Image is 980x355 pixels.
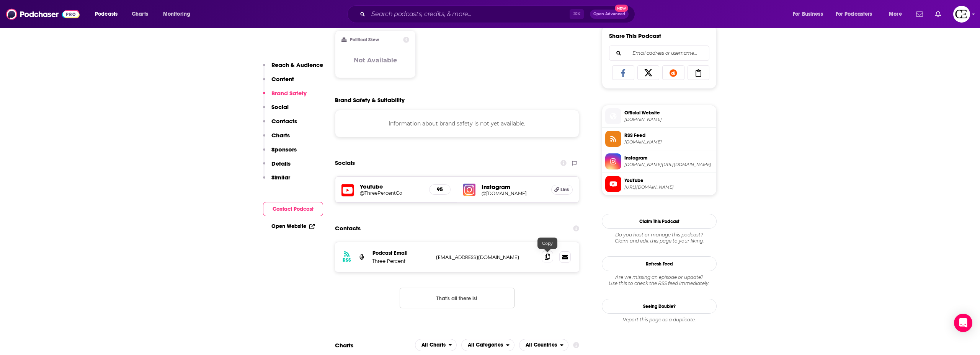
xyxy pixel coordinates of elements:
[127,8,153,20] a: Charts
[526,342,557,348] span: All Countries
[436,254,536,261] p: [EMAIL_ADDRESS][DOMAIN_NAME]
[132,9,148,20] span: Charts
[271,132,290,139] p: Charts
[787,8,833,20] button: open menu
[6,7,80,21] img: Podchaser - Follow, Share and Rate Podcasts
[954,314,972,332] div: Open Intercom Messenger
[263,90,307,104] button: Brand Safety
[616,46,703,60] input: Email address or username...
[551,185,573,195] a: Link
[350,37,379,42] h2: Political Skew
[271,117,297,125] p: Contacts
[624,109,713,116] span: Official Website
[590,10,629,19] button: Open AdvancedNew
[605,176,713,192] a: YouTube[URL][DOMAIN_NAME]
[624,117,713,122] span: threepercentco.com
[368,8,570,20] input: Search podcasts, credits, & more...
[263,160,291,174] button: Details
[884,8,911,20] button: open menu
[602,299,717,314] a: Seeing Double?
[263,202,323,216] button: Contact Podcast
[271,160,291,167] p: Details
[953,6,970,23] img: User Profile
[271,103,289,111] p: Social
[372,258,430,264] p: Three Percent
[343,257,351,263] h3: RSS
[624,132,713,139] span: RSS Feed
[271,223,315,230] a: Open Website
[913,8,926,21] a: Show notifications dropdown
[263,61,323,75] button: Reach & Audience
[271,174,290,181] p: Similar
[263,146,297,160] button: Sponsors
[271,75,294,83] p: Content
[793,9,823,20] span: For Business
[602,317,717,323] div: Report this page as a duplicate.
[605,153,713,169] a: Instagram[DOMAIN_NAME][URL][DOMAIN_NAME]
[400,288,514,308] button: Nothing here.
[263,174,290,188] button: Similar
[335,156,355,170] h2: Socials
[624,155,713,161] span: Instagram
[415,339,457,351] button: open menu
[372,250,430,256] p: Podcast Email
[158,8,200,20] button: open menu
[953,6,970,23] span: Logged in as cozyearthaudio
[354,57,397,64] h3: Not Available
[605,131,713,147] a: RSS Feed[DOMAIN_NAME]
[335,110,579,137] div: Information about brand safety is not yet available.
[482,183,545,191] h5: Instagram
[688,65,710,80] a: Copy Link
[436,186,444,193] h5: 95
[95,9,118,20] span: Podcasts
[90,8,127,20] button: open menu
[360,183,423,190] h5: Youtube
[263,75,294,90] button: Content
[593,12,625,16] span: Open Advanced
[482,191,545,196] a: @[DOMAIN_NAME]
[415,339,457,351] h2: Platforms
[836,9,872,20] span: For Podcasters
[263,103,289,117] button: Social
[335,96,405,104] h2: Brand Safety & Suitability
[662,65,684,80] a: Share on Reddit
[263,132,290,146] button: Charts
[624,162,713,168] span: instagram.com/threepercent.co
[602,274,717,287] div: Are we missing an episode or update? Use this to check the RSS feed immediately.
[271,146,297,153] p: Sponsors
[624,139,713,145] span: anchor.fm
[602,256,717,271] button: Refresh Feed
[461,339,514,351] button: open menu
[537,238,557,249] div: Copy
[163,9,190,20] span: Monitoring
[605,108,713,124] a: Official Website[DOMAIN_NAME]
[468,342,503,348] span: All Categories
[602,232,717,244] div: Claim and edit this page to your liking.
[421,342,446,348] span: All Charts
[271,61,323,68] p: Reach & Audience
[889,9,902,20] span: More
[609,46,709,61] div: Search followers
[609,32,661,39] h3: Share This Podcast
[624,177,713,184] span: YouTube
[624,184,713,190] span: https://www.youtube.com/@ThreePercentCo
[570,9,584,19] span: ⌘ K
[637,65,660,80] a: Share on X/Twitter
[602,214,717,229] button: Claim This Podcast
[602,232,717,238] span: Do you host or manage this podcast?
[953,6,970,23] button: Show profile menu
[519,339,568,351] h2: Countries
[263,117,297,132] button: Contacts
[560,187,569,193] span: Link
[932,8,944,21] a: Show notifications dropdown
[615,5,629,12] span: New
[360,190,423,196] a: @ThreePercentCo
[354,5,642,23] div: Search podcasts, credits, & more...
[831,8,884,20] button: open menu
[335,221,361,236] h2: Contacts
[519,339,568,351] button: open menu
[271,90,307,97] p: Brand Safety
